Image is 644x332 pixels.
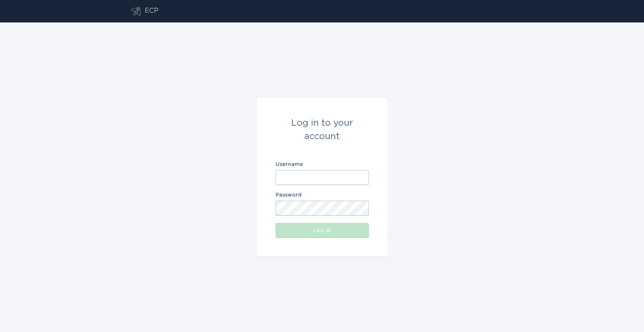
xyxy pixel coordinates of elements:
label: Username [276,162,369,167]
button: Log in [276,223,369,238]
div: Log in [279,228,365,233]
button: Go to dashboard [131,7,141,16]
label: Password [276,192,369,198]
div: ECP [145,7,158,16]
div: Log in to your account [276,116,369,143]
